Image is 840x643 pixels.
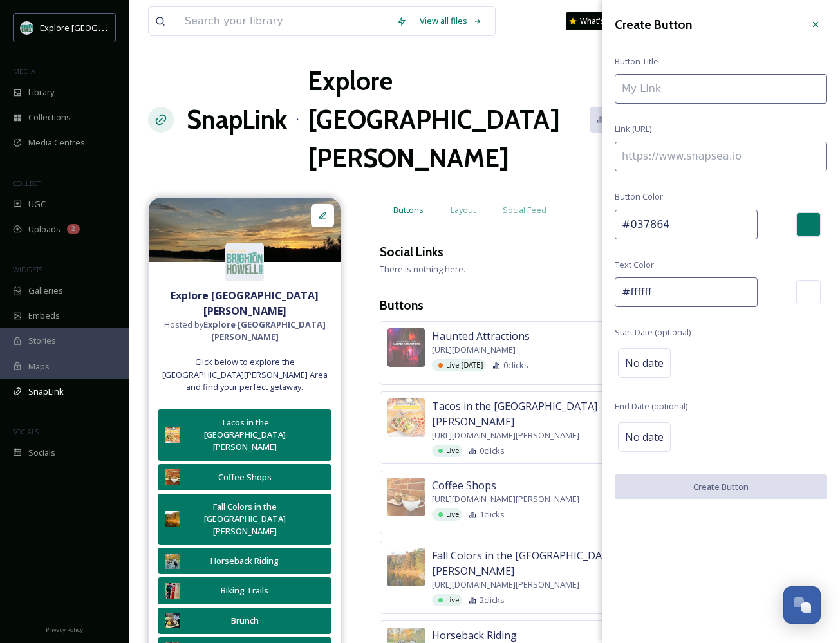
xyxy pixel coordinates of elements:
[432,508,462,521] div: Live
[171,288,319,318] strong: Explore [GEOGRAPHIC_DATA][PERSON_NAME]
[225,243,264,281] img: 67e7af72-b6c8-455a-acf8-98e6fe1b68aa.avif
[21,21,33,34] img: 67e7af72-b6c8-455a-acf8-98e6fe1b68aa.avif
[387,398,425,437] img: 69722c47-1ad3-4d23-8da8-f8965570ac77.jpg
[615,142,827,171] input: https://www.snapsea.io
[187,501,303,538] div: Fall Colors in the [GEOGRAPHIC_DATA][PERSON_NAME]
[615,191,663,203] span: Button Color
[28,447,55,459] span: Socials
[432,429,579,442] span: [URL][DOMAIN_NAME][PERSON_NAME]
[480,594,505,606] span: 2 clicks
[432,359,486,371] div: Live [DATE]
[413,8,489,33] a: View all files
[432,493,579,505] span: [URL][DOMAIN_NAME][PERSON_NAME]
[158,494,331,545] button: Fall Colors in the [GEOGRAPHIC_DATA][PERSON_NAME]
[590,107,659,132] a: Analytics
[13,265,42,274] span: WIDGETS
[615,259,654,271] span: Text Color
[28,310,60,322] span: Embeds
[28,136,85,149] span: Media Centres
[158,608,331,634] button: Brunch
[158,548,331,574] button: Horseback Riding
[625,355,664,371] span: No date
[615,15,692,34] h3: Create Button
[432,398,649,429] span: Tacos in the [GEOGRAPHIC_DATA][PERSON_NAME]
[46,621,83,637] a: Privacy Policy
[187,555,303,567] div: Horseback Riding
[178,7,390,35] input: Search your library
[28,360,50,373] span: Maps
[67,224,80,234] div: 2
[615,474,827,499] button: Create Button
[432,445,462,457] div: Live
[165,427,180,443] img: 69722c47-1ad3-4d23-8da8-f8965570ac77.jpg
[28,284,63,297] span: Galleries
[432,548,649,579] span: Fall Colors in the [GEOGRAPHIC_DATA][PERSON_NAME]
[615,123,651,135] span: Link (URL)
[187,584,303,597] div: Biking Trails
[432,579,579,591] span: [URL][DOMAIN_NAME][PERSON_NAME]
[615,55,658,68] span: Button Title
[380,243,443,261] h3: Social Links
[149,198,341,262] img: %2540trevapeach%25203.png
[28,335,56,347] span: Stories
[387,328,425,367] img: 7fba7203-66d3-413a-89a9-b03b392e0ab7.jpg
[28,386,64,398] span: SnapLink
[13,427,39,436] span: SOCIALS
[158,464,331,490] button: Coffee Shops
[28,198,46,210] span: UGC
[187,471,303,483] div: Coffee Shops
[308,62,590,178] h1: Explore [GEOGRAPHIC_DATA][PERSON_NAME]
[590,107,653,132] button: Analytics
[187,615,303,627] div: Brunch
[432,328,530,344] span: Haunted Attractions
[28,86,54,98] span: Library
[165,554,180,569] img: bc00d4ef-b3d3-44f9-86f1-557d12eb57d0.jpg
[387,478,425,516] img: d7e71e25-4b07-4551-98e8-a7623558a068.jpg
[165,613,180,628] img: 6b094d29-d8a6-4294-ad84-b34487c0edb8.jpg
[387,548,425,586] img: 43569894-00ba-4b87-a734-42d626b0adcc.jpg
[13,178,41,188] span: COLLECT
[783,586,821,624] button: Open Chat
[503,359,528,371] span: 0 clicks
[187,100,287,139] a: SnapLink
[155,319,334,343] span: Hosted by
[187,416,303,454] div: Tacos in the [GEOGRAPHIC_DATA][PERSON_NAME]
[165,583,180,599] img: 27e1d2ed-eaa8-4c7b-bbbf-4225d490b4c0.jpg
[380,296,821,315] h3: Buttons
[155,356,334,393] span: Click below to explore the [GEOGRAPHIC_DATA][PERSON_NAME] Area and find your perfect getaway.
[13,66,35,76] span: MEDIA
[380,263,465,275] span: There is nothing here.
[165,511,180,527] img: 43569894-00ba-4b87-a734-42d626b0adcc.jpg
[28,223,61,236] span: Uploads
[480,445,505,457] span: 0 clicks
[480,508,505,521] span: 1 clicks
[625,429,664,445] span: No date
[566,12,630,30] a: What's New
[165,469,180,485] img: d7e71e25-4b07-4551-98e8-a7623558a068.jpg
[615,326,691,339] span: Start Date (optional)
[393,204,424,216] span: Buttons
[203,319,326,342] strong: Explore [GEOGRAPHIC_DATA][PERSON_NAME]
[615,400,687,413] span: End Date (optional)
[28,111,71,124] span: Collections
[451,204,476,216] span: Layout
[615,74,827,104] input: My Link
[432,478,496,493] span: Coffee Shops
[158,577,331,604] button: Biking Trails
[158,409,331,461] button: Tacos in the [GEOGRAPHIC_DATA][PERSON_NAME]
[46,626,83,634] span: Privacy Policy
[432,344,516,356] span: [URL][DOMAIN_NAME]
[432,594,462,606] div: Live
[503,204,546,216] span: Social Feed
[432,628,517,643] span: Horseback Riding
[40,21,217,33] span: Explore [GEOGRAPHIC_DATA][PERSON_NAME]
